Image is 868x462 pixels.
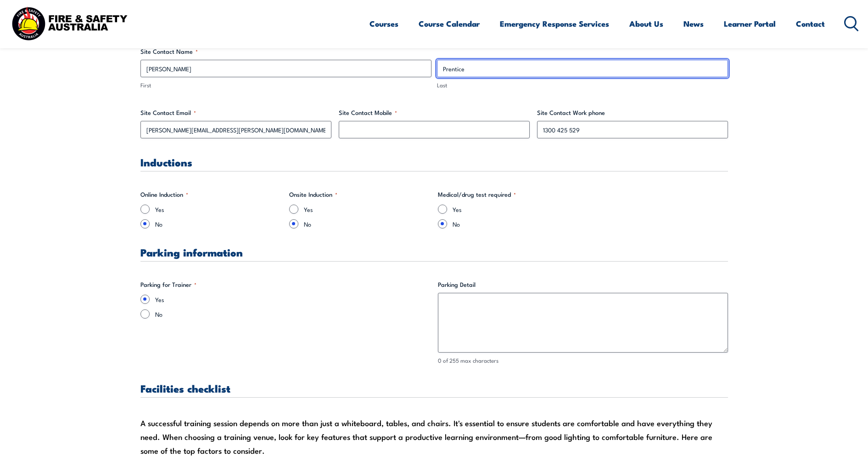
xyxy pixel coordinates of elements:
label: No [453,219,579,228]
label: No [304,219,431,228]
h3: Facilities checklist [140,383,728,394]
label: Yes [304,205,431,214]
h3: Parking information [140,247,728,257]
label: Site Contact Mobile [339,108,530,117]
label: Yes [453,205,579,214]
legend: Medical/drug test required [438,190,516,199]
div: 0 of 255 max characters [438,356,728,365]
a: Contact [796,11,825,36]
label: First [140,81,431,90]
a: Emergency Response Services [500,11,609,36]
a: News [683,11,704,36]
label: Yes [155,295,431,304]
a: About Us [629,11,663,36]
label: No [155,309,431,319]
h3: Inductions [140,157,728,167]
a: Courses [370,11,398,36]
label: Parking Detail [438,280,728,289]
legend: Online Induction [140,190,188,199]
label: Site Contact Email [140,108,331,117]
a: Learner Portal [724,11,776,36]
legend: Onsite Induction [289,190,337,199]
legend: Site Contact Name [140,47,198,56]
div: A successful training session depends on more than just a whiteboard, tables, and chairs. It's es... [140,416,728,457]
a: Course Calendar [419,11,480,36]
label: No [155,219,282,228]
label: Yes [155,205,282,214]
label: Site Contact Work phone [537,108,728,117]
legend: Parking for Trainer [140,280,196,289]
label: Last [437,81,728,90]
